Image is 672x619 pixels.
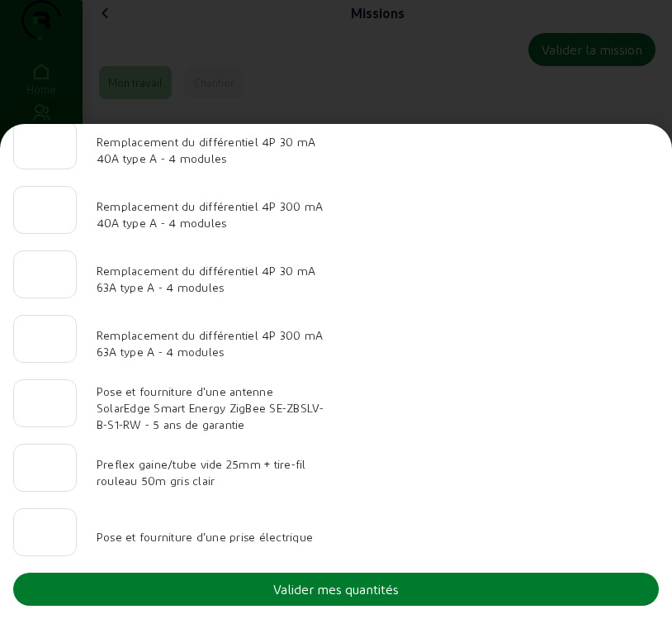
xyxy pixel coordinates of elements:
[97,530,313,544] span: Pose et fourniture d'une prise électrique
[273,579,399,599] div: Valider mes quantités
[97,457,306,488] span: Preflex gaine/tube vide 25mm + tire-fil rouleau 50m gris clair
[97,264,315,294] span: Remplacement du différentiel 4P 30 mA 63A type A - 4 modules
[97,199,324,230] span: Remplacement du différentiel 4P 300 mA 40A type A - 4 modules
[97,384,324,431] span: Pose et fourniture d'une antenne SolarEdge Smart Energy ZigBee SE-ZBSLV-B-S1-RW - 5 ans de garantie
[13,573,659,606] button: Valider mes quantités
[97,135,315,165] span: Remplacement du différentiel 4P 30 mA 40A type A - 4 modules
[97,328,324,359] span: Remplacement du différentiel 4P 300 mA 63A type A - 4 modules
